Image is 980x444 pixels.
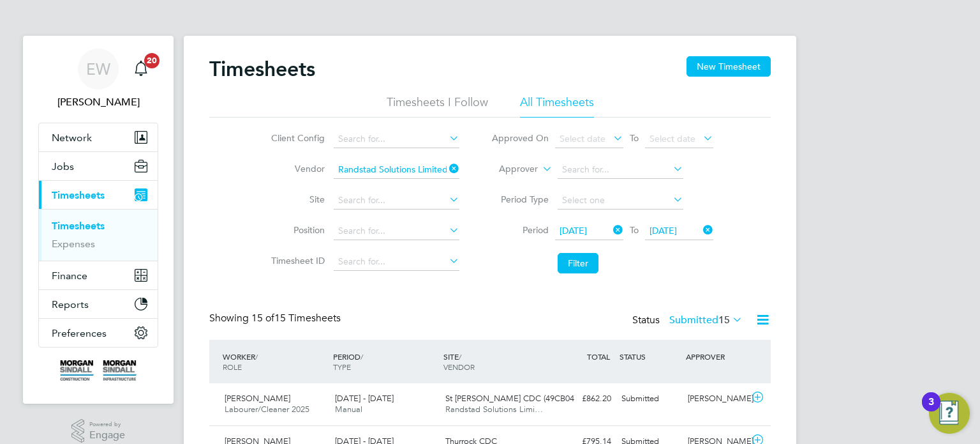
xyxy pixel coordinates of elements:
[480,163,538,176] label: Approver
[669,314,743,326] label: Submitted
[445,404,543,415] span: Randstad Solutions Limi…
[445,393,574,404] span: St [PERSON_NAME] CDC (49CB04
[558,192,683,210] input: Select one
[335,393,394,404] span: [DATE] - [DATE]
[267,255,325,266] label: Timesheet ID
[440,345,551,378] div: SITE
[52,270,87,282] span: Finance
[267,224,325,236] label: Position
[560,225,587,236] span: [DATE]
[60,360,137,381] img: morgansindall-logo-retina.png
[128,49,154,89] a: 20
[929,393,970,434] button: Open Resource Center, 3 new notifications
[39,290,158,318] button: Reports
[558,253,598,273] button: Filter
[334,253,459,271] input: Search for...
[38,360,158,381] a: Go to home page
[616,345,683,368] div: STATUS
[626,130,642,146] span: To
[335,404,362,415] span: Manual
[330,345,440,378] div: PERIOD
[89,430,125,441] span: Engage
[558,161,683,179] input: Search for...
[52,132,92,144] span: Network
[209,56,315,82] h2: Timesheets
[52,298,89,310] span: Reports
[52,327,107,339] span: Preferences
[71,419,126,443] a: Powered byEngage
[334,222,459,240] input: Search for...
[219,345,330,378] div: WORKER
[89,419,125,430] span: Powered by
[39,181,158,209] button: Timesheets
[333,362,351,372] span: TYPE
[560,133,605,144] span: Select date
[687,56,771,77] button: New Timesheet
[267,132,325,144] label: Client Config
[626,222,642,238] span: To
[39,319,158,347] button: Preferences
[632,312,745,330] div: Status
[387,95,488,118] li: Timesheets I Follow
[225,404,309,415] span: Labourer/Cleaner 2025
[52,238,95,250] a: Expenses
[23,36,174,404] nav: Main navigation
[251,312,341,325] span: 15 Timesheets
[550,388,616,410] div: £862.20
[225,393,290,404] span: [PERSON_NAME]
[39,261,158,289] button: Finance
[683,388,749,410] div: [PERSON_NAME]
[144,53,160,68] span: 20
[650,133,695,144] span: Select date
[334,161,459,179] input: Search for...
[650,225,677,236] span: [DATE]
[267,194,325,205] label: Site
[520,95,594,118] li: All Timesheets
[334,130,459,148] input: Search for...
[52,160,74,172] span: Jobs
[491,132,549,144] label: Approved On
[267,163,325,174] label: Vendor
[928,402,934,418] div: 3
[52,189,105,201] span: Timesheets
[209,312,343,325] div: Showing
[223,362,242,372] span: ROLE
[39,152,158,180] button: Jobs
[251,312,274,325] span: 15 of
[360,351,363,362] span: /
[718,314,730,326] span: 15
[38,49,158,110] a: EW[PERSON_NAME]
[616,388,683,410] div: Submitted
[491,224,549,236] label: Period
[587,351,610,362] span: TOTAL
[39,123,158,151] button: Network
[38,95,158,110] span: Emma Wells
[86,61,110,77] span: EW
[683,345,749,368] div: APPROVER
[334,192,459,210] input: Search for...
[491,194,549,205] label: Period Type
[459,351,461,362] span: /
[255,351,258,362] span: /
[443,362,475,372] span: VENDOR
[52,220,105,232] a: Timesheets
[39,209,158,261] div: Timesheets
